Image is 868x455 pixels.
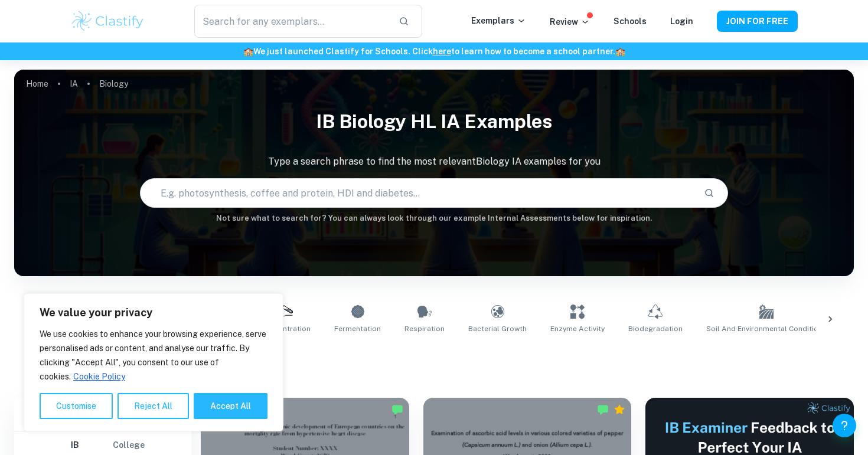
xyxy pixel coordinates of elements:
button: Reject All [118,393,189,419]
span: Concentration [261,323,311,334]
div: We value your privacy [24,293,283,431]
input: E.g. photosynthesis, coffee and protein, HDI and diabetes... [141,176,694,210]
img: Clastify logo [70,9,145,33]
span: Respiration [404,323,445,334]
p: We value your privacy [40,306,267,320]
button: JOIN FOR FREE [717,11,798,32]
p: Review [550,15,590,28]
a: Cookie Policy [73,371,126,382]
button: Help and Feedback [833,414,856,437]
a: Login [670,17,693,26]
h1: All Biology HL IA Examples [56,348,812,369]
h6: Not sure what to search for? You can always look through our example Internal Assessments below f... [14,212,854,224]
p: Biology [99,77,128,90]
img: Marked [391,404,403,415]
button: Search [699,183,719,203]
span: Biodegradation [628,323,683,334]
span: Fermentation [334,323,381,334]
a: Home [26,76,48,92]
button: Customise [40,393,113,419]
span: 🏫 [243,47,253,56]
span: Soil and Environmental Conditions [706,323,827,334]
span: Bacterial Growth [468,323,527,334]
img: Marked [597,404,609,415]
h1: IB Biology HL IA examples [14,103,854,140]
span: 🏫 [615,47,625,56]
div: Premium [614,404,625,415]
p: Type a search phrase to find the most relevant Biology IA examples for you [14,155,854,169]
p: Exemplars [471,14,526,27]
a: IA [70,76,78,92]
span: Enzyme Activity [550,323,605,334]
a: here [433,47,451,56]
a: Schools [614,17,647,26]
p: We use cookies to enhance your browsing experience, serve personalised ads or content, and analys... [40,327,267,384]
h6: Filter exemplars [14,398,191,431]
h6: We just launched Clastify for Schools. Click to learn how to become a school partner. [2,45,866,58]
input: Search for any exemplars... [194,5,389,38]
button: Accept All [194,393,267,419]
